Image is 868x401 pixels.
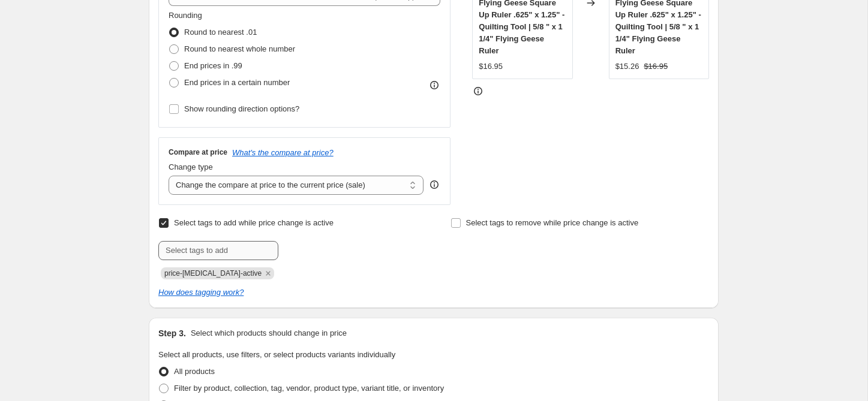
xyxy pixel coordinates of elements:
[174,367,215,376] span: All products
[184,61,242,70] span: End prices in .99
[644,61,668,73] strike: $16.95
[232,148,334,157] button: What's the compare at price?
[184,78,290,87] span: End prices in a certain number
[263,268,274,279] button: Remove price-change-job-active
[158,241,278,260] input: Select tags to add
[164,269,262,278] span: price-change-job-active
[174,384,444,393] span: Filter by product, collection, tag, vendor, product type, variant title, or inventory
[184,104,299,113] span: Show rounding direction options?
[158,350,395,359] span: Select all products, use filters, or select products variants individually
[184,44,295,53] span: Round to nearest whole number
[169,147,227,157] h3: Compare at price
[184,28,257,37] span: Round to nearest .01
[615,61,639,73] div: $15.26
[428,179,440,191] div: help
[158,327,186,339] h2: Step 3.
[191,327,347,339] p: Select which products should change in price
[169,11,202,20] span: Rounding
[479,61,503,73] div: $16.95
[158,288,244,297] a: How does tagging work?
[174,218,334,227] span: Select tags to add while price change is active
[169,162,213,171] span: Change type
[466,218,639,227] span: Select tags to remove while price change is active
